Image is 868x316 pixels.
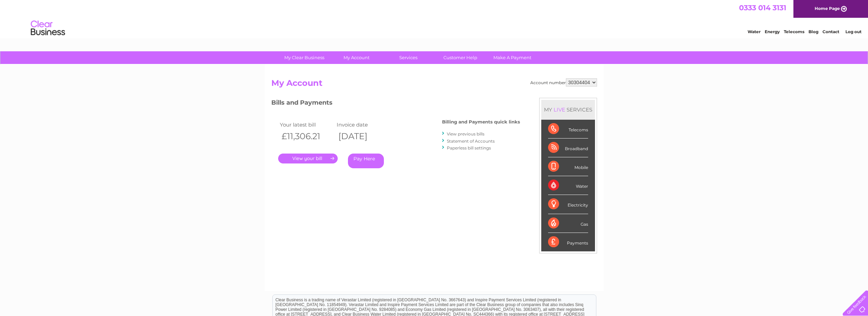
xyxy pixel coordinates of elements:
[548,139,588,157] div: Broadband
[548,195,588,214] div: Electricity
[784,29,804,34] a: Telecoms
[765,29,780,34] a: Energy
[276,51,333,64] a: My Clear Business
[278,154,338,163] a: .
[273,4,596,33] div: Clear Business is a trading name of Verastar Limited (registered in [GEOGRAPHIC_DATA] No. 3667643...
[548,120,588,139] div: Telecoms
[739,3,786,12] a: 0333 014 3131
[380,51,437,64] a: Services
[447,131,484,136] a: View previous bills
[530,78,597,87] div: Account number
[548,176,588,195] div: Water
[548,214,588,233] div: Gas
[271,98,520,110] h3: Bills and Payments
[548,233,588,251] div: Payments
[552,106,567,113] div: LIVE
[348,154,384,168] a: Pay Here
[447,145,491,150] a: Paperless bill settings
[447,139,495,144] a: Statement of Accounts
[432,51,489,64] a: Customer Help
[541,100,595,119] div: MY SERVICES
[808,29,818,34] a: Blog
[845,29,861,34] a: Log out
[335,129,392,143] th: [DATE]
[484,51,541,64] a: Make A Payment
[442,119,520,124] h4: Billing and Payments quick links
[278,120,335,129] td: Your latest bill
[271,78,597,91] h2: My Account
[548,157,588,176] div: Mobile
[30,18,65,39] img: logo.png
[278,129,335,143] th: £11,306.21
[822,29,839,34] a: Contact
[748,29,761,34] a: Water
[335,120,392,129] td: Invoice date
[328,51,385,64] a: My Account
